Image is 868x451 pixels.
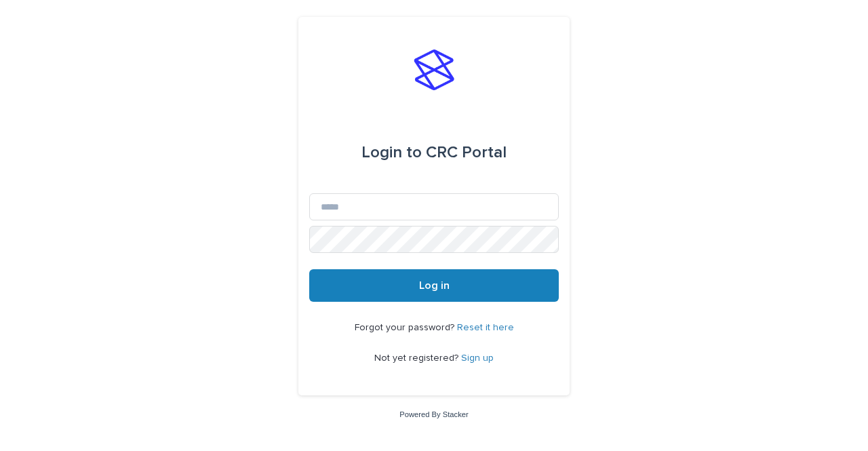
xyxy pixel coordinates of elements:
span: Login to [361,144,422,161]
span: Forgot your password? [355,323,457,332]
span: Log in [419,280,450,291]
a: Reset it here [457,323,514,332]
a: Sign up [461,353,494,363]
img: stacker-logo-s-only.png [414,50,454,90]
button: Log in [309,269,559,302]
span: Not yet registered? [374,353,461,363]
a: Powered By Stacker [399,410,468,418]
div: CRC Portal [361,134,507,172]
